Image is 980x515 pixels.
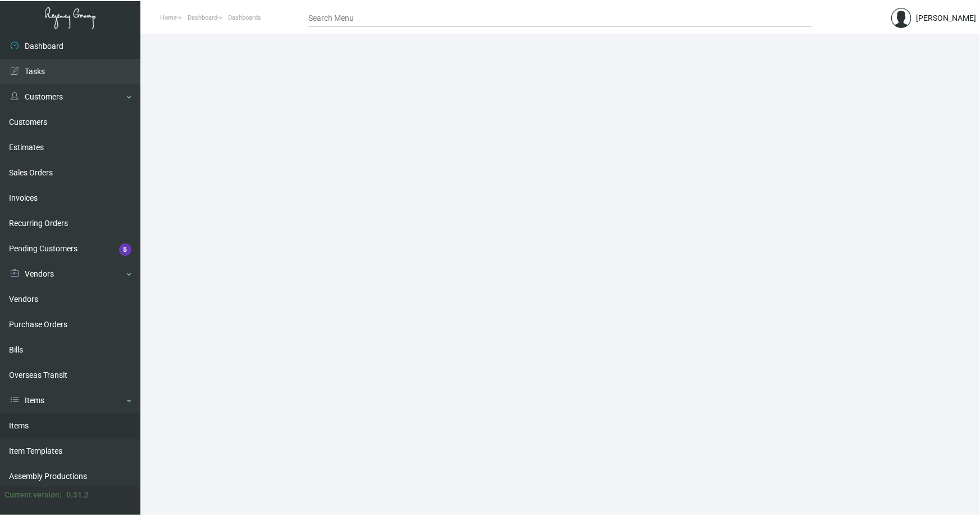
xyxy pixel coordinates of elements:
div: [PERSON_NAME] [916,12,976,24]
img: admin@bootstrapmaster.com [891,8,911,28]
span: Home [160,14,177,21]
div: 0.51.2 [66,489,89,501]
span: Dashboards [228,14,261,21]
div: Current version: [4,489,62,501]
span: Dashboard [188,14,217,21]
